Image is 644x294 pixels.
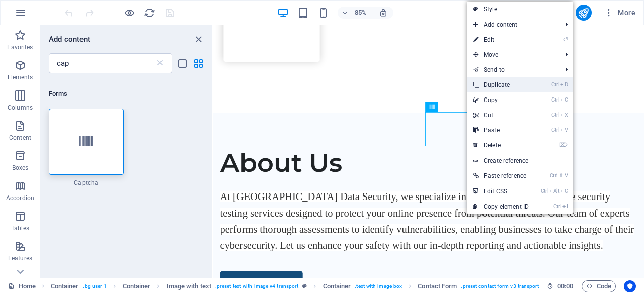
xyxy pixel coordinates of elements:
i: On resize automatically adjust zoom level to fit chosen device. [379,8,388,17]
nav: breadcrumb [51,280,618,292]
button: 85% [338,7,373,19]
input: Search [49,53,155,73]
a: Style [467,2,573,17]
i: Reload page [144,7,155,19]
i: Ctrl [551,127,559,133]
span: Captcha [49,179,124,187]
button: Click here to leave preview mode and continue editing [123,7,135,19]
i: Alt [549,188,559,194]
a: ⌦Delete [467,138,535,153]
span: 00 00 [557,280,573,292]
i: C [560,188,568,194]
h6: Forms [49,88,202,100]
div: Captcha [49,109,124,187]
h6: Session time [547,280,574,292]
button: Code [582,280,616,292]
span: . text-with-image-box [355,280,402,292]
a: CtrlDDuplicate [467,77,535,92]
button: publish [576,5,592,21]
span: Click to select. Double-click to edit [123,280,151,292]
i: C [560,96,568,103]
i: X [560,112,568,118]
button: Usercentrics [624,280,636,292]
span: . bg-user-1 [83,280,107,292]
span: Click to select. Double-click to edit [323,280,351,292]
button: reload [143,7,155,19]
i: Ctrl [541,188,549,194]
i: This element is a customizable preset [302,283,307,289]
p: Accordion [6,194,34,202]
i: V [565,172,568,179]
a: CtrlCCopy [467,92,535,108]
button: list-view [176,57,188,69]
h6: 85% [353,7,369,19]
i: ⇧ [559,172,563,179]
a: CtrlAltCEdit CSS [467,184,535,199]
p: Features [8,254,32,262]
p: Content [9,134,31,142]
a: Click to cancel selection. Double-click to open Pages [8,280,36,292]
span: : [565,282,566,290]
button: close panel [192,33,204,45]
p: Tables [11,224,29,232]
span: Add content [467,17,557,32]
a: CtrlICopy element ID [467,199,535,214]
i: Ctrl [553,203,561,210]
p: Boxes [12,164,29,172]
i: ⏎ [563,36,568,43]
span: Click to select. Double-click to edit [167,280,211,292]
span: Click to select. Double-click to edit [51,280,79,292]
i: ⌦ [559,142,568,148]
i: Ctrl [550,172,558,179]
a: Send to [467,62,557,77]
a: Ctrl⇧VPaste reference [467,168,535,183]
i: Ctrl [551,96,559,103]
p: Favorites [7,43,33,51]
a: CtrlVPaste [467,123,535,138]
a: CtrlXCut [467,108,535,123]
span: . preset-text-with-image-v4-transport [215,280,298,292]
span: Click to select. Double-click to edit [418,280,457,292]
a: ⏎Edit [467,32,535,47]
i: I [562,203,568,210]
span: . preset-contact-form-v3-transport [461,280,539,292]
button: grid-view [192,57,204,69]
span: More [604,8,635,18]
p: Elements [8,73,33,81]
button: More [600,5,639,21]
i: Publish [578,7,589,19]
p: Columns [8,104,33,112]
a: Create reference [467,153,573,168]
i: D [560,81,568,88]
span: Code [586,280,611,292]
span: Move [467,47,557,62]
h6: Add content [49,33,91,45]
i: Ctrl [551,81,559,88]
i: Ctrl [551,112,559,118]
i: V [560,127,568,133]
